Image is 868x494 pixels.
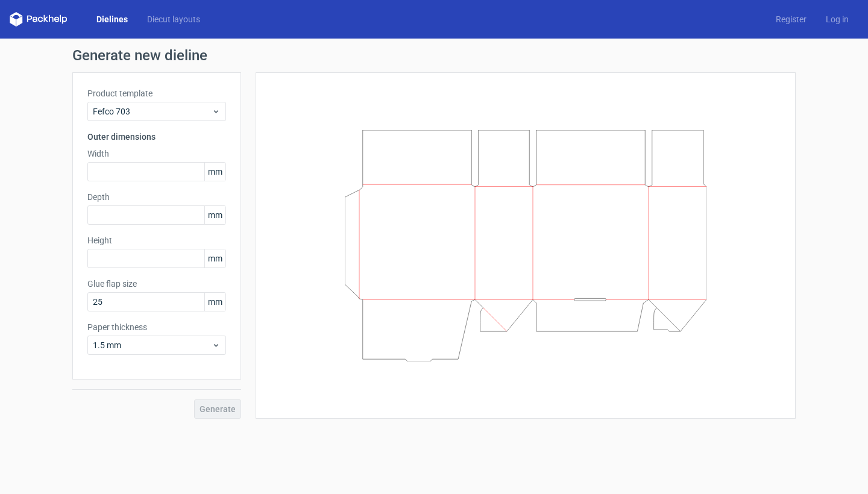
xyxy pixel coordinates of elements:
[204,163,225,181] span: mm
[87,191,226,203] label: Depth
[87,321,226,333] label: Paper thickness
[204,293,225,311] span: mm
[93,105,212,117] span: Fefco 703
[72,48,796,63] h1: Generate new dieline
[87,13,137,25] a: Dielines
[766,13,816,25] a: Register
[87,234,226,246] label: Height
[137,13,210,25] a: Diecut layouts
[204,206,225,224] span: mm
[87,278,226,290] label: Glue flap size
[87,148,226,160] label: Width
[87,87,226,99] label: Product template
[87,131,226,143] h3: Outer dimensions
[93,339,212,351] span: 1.5 mm
[816,13,858,25] a: Log in
[204,249,225,267] span: mm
